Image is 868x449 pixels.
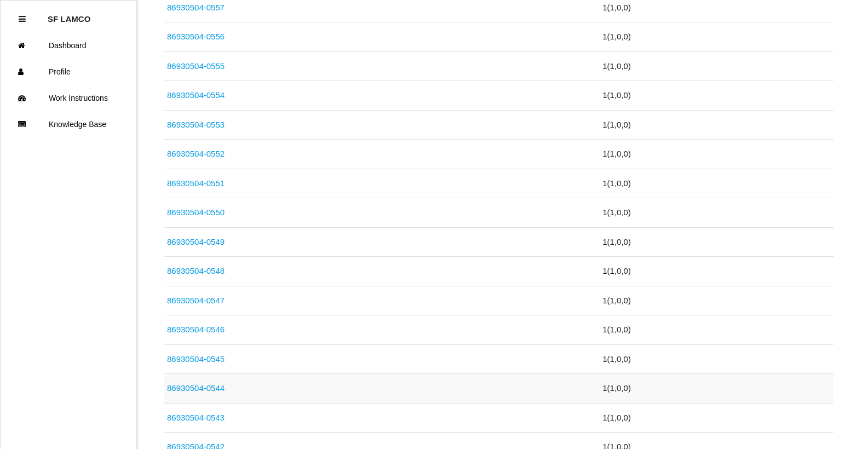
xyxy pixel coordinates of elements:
[167,237,225,246] a: 86930504-0549
[600,140,833,169] td: 1 ( 1 , 0 , 0 )
[600,315,833,345] td: 1 ( 1 , 0 , 0 )
[600,344,833,374] td: 1 ( 1 , 0 , 0 )
[167,325,225,334] a: 86930504-0546
[19,6,26,32] div: Close
[600,169,833,198] td: 1 ( 1 , 0 , 0 )
[167,296,225,305] a: 86930504-0547
[167,149,225,158] a: 86930504-0552
[600,51,833,81] td: 1 ( 1 , 0 , 0 )
[600,22,833,52] td: 1 ( 1 , 0 , 0 )
[600,227,833,257] td: 1 ( 1 , 0 , 0 )
[167,413,225,422] a: 86930504-0543
[167,266,225,275] a: 86930504-0548
[1,85,136,111] a: Work Instructions
[600,110,833,140] td: 1 ( 1 , 0 , 0 )
[167,120,225,129] a: 86930504-0553
[48,6,90,24] p: SF LAMCO
[1,59,136,85] a: Profile
[1,32,136,59] a: Dashboard
[167,90,225,100] a: 86930504-0554
[167,208,225,217] a: 86930504-0550
[600,257,833,286] td: 1 ( 1 , 0 , 0 )
[167,61,225,71] a: 86930504-0555
[167,32,225,41] a: 86930504-0556
[600,81,833,111] td: 1 ( 1 , 0 , 0 )
[167,354,225,364] a: 86930504-0545
[600,286,833,315] td: 1 ( 1 , 0 , 0 )
[1,111,136,137] a: Knowledge Base
[167,383,225,393] a: 86930504-0544
[167,3,225,12] a: 86930504-0557
[167,179,225,188] a: 86930504-0551
[600,198,833,228] td: 1 ( 1 , 0 , 0 )
[600,403,833,433] td: 1 ( 1 , 0 , 0 )
[600,374,833,404] td: 1 ( 1 , 0 , 0 )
